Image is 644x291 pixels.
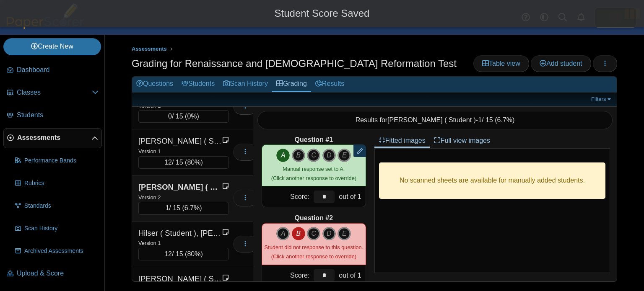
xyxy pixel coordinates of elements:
a: Dashboard [3,60,102,80]
a: Fitted images [374,134,430,148]
span: Upload & Score [17,269,99,278]
i: D [322,227,336,240]
span: 6.7% [184,204,200,211]
i: A [276,149,290,162]
div: Results for - / 15 ( ) [257,111,613,129]
small: (Click another response to override) [271,166,356,181]
a: Rubrics [12,173,102,193]
div: / 15 ( ) [138,248,229,260]
div: Score: [262,186,312,207]
i: A [276,227,290,240]
span: 1 [478,116,482,124]
div: Student Score Saved [6,6,638,21]
div: / 15 ( ) [138,156,229,169]
b: Question #1 [295,135,333,144]
span: Archived Assessments [24,247,99,255]
div: No scanned sheets are available for manually added students. [379,162,605,199]
i: B [292,227,305,240]
span: 1 [165,204,169,211]
a: Table view [473,55,529,72]
small: Version 1 [138,240,161,246]
span: 80% [187,159,200,166]
span: Manual response set to A. [283,166,345,172]
span: 12 [164,159,172,166]
a: Students [3,106,102,126]
small: Version 1 [138,148,161,155]
a: Scan History [219,77,272,92]
a: Scan History [12,219,102,239]
span: Assessments [17,133,91,142]
a: Full view images [430,134,494,148]
div: [PERSON_NAME] ( Student ), [PERSON_NAME] [138,273,222,284]
a: PaperScorer [3,23,87,30]
span: Student did not response to this question. [265,244,363,250]
span: Table view [482,60,520,67]
span: 0% [187,113,197,120]
i: C [307,149,320,162]
small: (Click another response to override) [265,244,363,260]
div: / 15 ( ) [138,202,229,214]
div: out of 1 [337,265,365,286]
span: 6.7% [497,116,512,124]
a: Questions [132,77,177,92]
a: Performance Bands [12,151,102,171]
div: [PERSON_NAME] ( Student ), [PERSON_NAME] [138,182,222,193]
span: Students [17,111,99,120]
a: Assessments [3,128,102,148]
a: Assessments [130,44,169,54]
span: Performance Bands [24,157,99,165]
a: Archived Assessments [12,241,102,261]
a: Upload & Score [3,264,102,284]
a: Add student [531,55,591,72]
span: Standards [24,202,99,210]
span: Add student [540,60,582,67]
i: E [338,227,351,240]
div: Score: [262,265,312,286]
small: Version 2 [138,194,161,201]
div: / 15 ( ) [138,110,229,123]
h1: Grading for Renaissance and [DEMOGRAPHIC_DATA] Reformation Test [132,57,457,71]
div: Hilser ( Student ), [PERSON_NAME] [138,228,222,239]
span: Scan History [24,224,99,233]
a: Students [177,77,219,92]
a: Create New [3,38,101,55]
i: B [292,149,305,162]
span: [PERSON_NAME] ( Student ) [387,116,476,124]
div: [PERSON_NAME] ( Student ), [PERSON_NAME] [138,136,222,147]
b: Question #2 [295,214,333,223]
span: 0 [168,113,172,120]
span: Rubrics [24,179,99,188]
i: E [338,149,351,162]
span: Classes [17,88,92,97]
i: C [307,227,320,240]
a: Results [311,77,348,92]
span: Dashboard [17,65,99,75]
span: 12 [164,250,172,258]
i: D [322,149,336,162]
small: Version 1 [138,103,161,109]
a: Filters [589,95,615,103]
span: 80% [187,250,200,258]
a: Standards [12,196,102,216]
span: Assessments [132,46,167,52]
a: Classes [3,83,102,103]
a: Grading [272,77,311,92]
div: out of 1 [337,186,365,207]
